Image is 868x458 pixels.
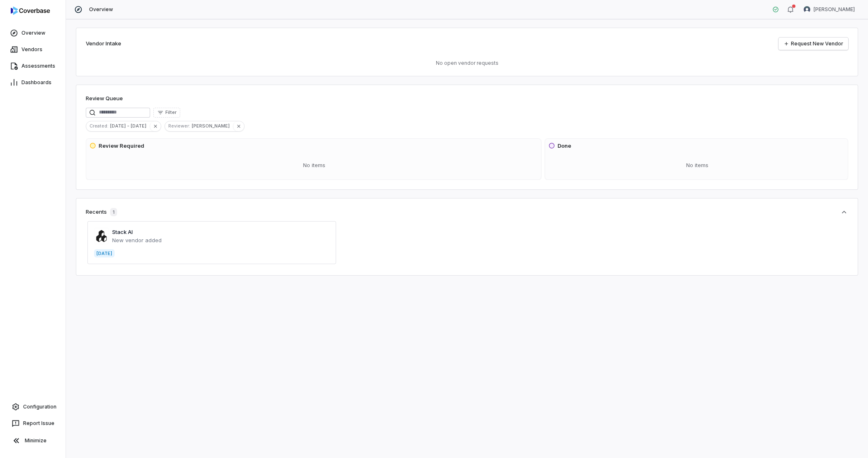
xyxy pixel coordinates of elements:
[110,208,117,216] span: 1
[86,60,848,66] p: No open vendor requests
[2,59,64,73] a: Assessments
[779,38,848,50] a: Request New Vendor
[3,432,62,449] button: Minimize
[804,6,810,13] img: Gerald Pe avatar
[2,26,64,40] a: Overview
[86,94,123,103] h1: Review Queue
[3,416,62,431] button: Report Issue
[110,122,150,130] span: [DATE] - [DATE]
[21,63,55,69] span: Assessments
[192,122,233,130] span: [PERSON_NAME]
[86,40,121,48] h2: Vendor Intake
[99,142,144,150] h3: Review Required
[23,420,54,427] span: Report Issue
[86,208,117,216] div: Recents
[2,75,64,90] a: Dashboards
[89,155,539,176] div: No items
[2,42,64,57] a: Vendors
[21,46,42,53] span: Vendors
[86,208,848,216] button: Recents1
[548,155,846,176] div: No items
[11,7,50,15] img: logo-D7KZi-bG.svg
[25,437,47,444] span: Minimize
[165,122,192,130] span: Reviewer :
[799,3,860,16] button: Gerald Pe avatar[PERSON_NAME]
[86,122,110,130] span: Created :
[21,30,45,36] span: Overview
[153,108,180,118] button: Filter
[23,404,56,410] span: Configuration
[89,6,113,13] span: Overview
[557,142,571,150] h3: Done
[165,109,176,116] span: Filter
[21,79,52,86] span: Dashboards
[112,229,133,235] a: Stack AI
[3,399,62,414] a: Configuration
[814,6,855,13] span: [PERSON_NAME]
